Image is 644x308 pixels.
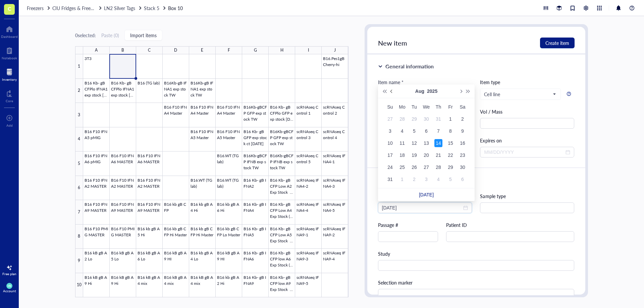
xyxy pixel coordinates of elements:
div: B [121,46,124,55]
div: 30 [422,115,430,123]
a: Freezers [27,4,51,12]
div: Item name [378,78,404,86]
td: 2025-08-03 [384,125,396,137]
div: 27 [422,163,430,171]
button: Import items [124,30,162,41]
td: 2025-08-29 [444,161,457,173]
span: CIU Fridges & Freezers [52,5,99,11]
td: 2025-07-31 [432,113,444,125]
div: 31 [434,115,442,123]
td: 2025-08-19 [408,149,420,161]
div: F [228,46,230,55]
button: Create item [540,38,575,48]
div: 10 [75,273,83,298]
span: Freezers [27,5,44,11]
td: 2025-09-01 [396,173,408,185]
div: Dashboard [1,35,18,39]
div: Core [6,99,13,103]
div: 9 [459,127,467,135]
div: Inventory [2,77,17,81]
td: 2025-07-27 [384,113,396,125]
div: 18 [398,151,406,159]
th: Tu [408,101,420,113]
div: 5 [446,175,454,183]
div: 1 [446,115,454,123]
div: 29 [410,115,418,123]
input: MM/DD/YYYY [484,148,564,156]
div: Selection marker [378,279,575,286]
button: Last year (Control + left) [381,84,388,98]
div: Patient ID [446,221,575,229]
a: Core [6,88,13,103]
a: Inventory [2,67,17,81]
td: 2025-08-07 [432,125,444,137]
div: 22 [446,151,454,159]
div: 10 [386,139,394,147]
input: Select date [382,204,462,211]
div: 4 [75,127,83,152]
button: Paste (0) [101,30,119,41]
td: 2025-08-17 [384,149,396,161]
div: 5 [410,127,418,135]
td: 2025-08-15 [444,137,457,149]
div: 31 [386,175,394,183]
div: 6 [422,127,430,135]
div: 28 [434,163,442,171]
span: Create item [545,40,569,46]
div: 30 [459,163,467,171]
div: H [280,46,283,55]
td: 2025-08-31 [384,173,396,185]
div: E [201,46,203,55]
td: 2025-09-05 [444,173,457,185]
td: 2025-08-14 [432,137,444,149]
div: Passage # [378,221,438,229]
td: 2025-08-21 [432,149,444,161]
th: Sa [457,101,469,113]
div: 11 [398,139,406,147]
div: 3 [422,175,430,183]
th: We [420,101,432,113]
div: Item type [480,78,574,86]
div: Expires on [480,137,574,144]
td: 2025-08-09 [457,125,469,137]
span: Cell line [484,91,555,97]
button: Previous month (PageUp) [388,84,395,98]
span: Stack 5 [144,5,159,11]
div: Add [6,123,13,127]
a: Dashboard [1,24,18,39]
div: 13 [422,139,430,147]
div: 17 [386,151,394,159]
div: G [254,46,257,55]
div: 25 [398,163,406,171]
td: 2025-08-06 [420,125,432,137]
button: Choose a year [427,84,437,98]
td: 2025-08-27 [420,161,432,173]
a: [DATE] [419,192,434,197]
td: 2025-08-16 [457,137,469,149]
td: 2025-09-06 [457,173,469,185]
td: 2025-07-30 [420,113,432,125]
div: 15 [446,139,454,147]
div: Study [378,250,575,257]
td: 2025-08-26 [408,161,420,173]
th: Mo [396,101,408,113]
td: 2025-08-20 [420,149,432,161]
div: I [308,46,309,55]
div: Sample type [480,192,574,200]
span: Import items [130,33,157,38]
th: Su [384,101,396,113]
td: 2025-08-28 [432,161,444,173]
div: 5 [75,151,83,176]
td: 2025-08-05 [408,125,420,137]
td: 2025-08-25 [396,161,408,173]
div: 21 [434,151,442,159]
td: 2025-08-02 [457,113,469,125]
div: C [148,46,151,55]
th: Th [432,101,444,113]
a: LN2 Silver TagsStack 5 [104,4,167,12]
div: 20 [422,151,430,159]
td: 2025-08-24 [384,161,396,173]
div: General information [385,62,434,70]
div: J [334,46,336,55]
div: 28 [398,115,406,123]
